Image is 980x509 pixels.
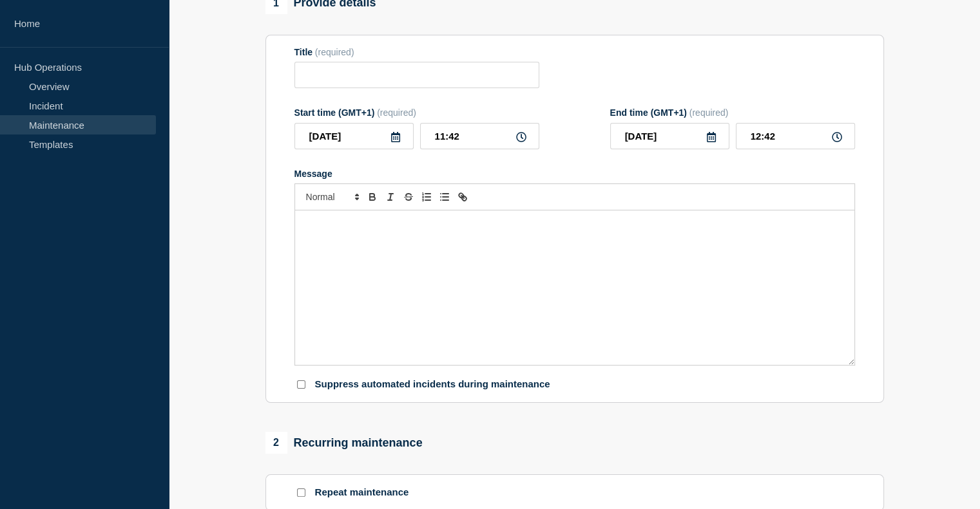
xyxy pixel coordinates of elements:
input: YYYY-MM-DD [294,123,414,149]
button: Toggle ordered list [418,189,436,205]
div: Start time (GMT+1) [294,107,539,118]
input: HH:MM [736,123,855,149]
div: End time (GMT+1) [610,107,855,118]
div: Message [294,169,855,179]
button: Toggle bulleted list [436,189,454,205]
div: Title [294,47,539,57]
button: Toggle strikethrough text [399,189,418,205]
div: Message [295,210,854,365]
button: Toggle bold text [363,189,381,205]
button: Toggle link [454,189,472,205]
span: (required) [377,107,416,118]
span: Font size [300,189,363,205]
p: Repeat maintenance [315,486,409,499]
input: Suppress automated incidents during maintenance [297,380,305,389]
input: Title [294,62,539,88]
span: (required) [315,47,354,57]
button: Toggle italic text [381,189,399,205]
p: Suppress automated incidents during maintenance [315,378,550,391]
input: HH:MM [420,123,539,149]
input: YYYY-MM-DD [610,123,729,149]
input: Repeat maintenance [297,488,305,497]
span: 2 [265,432,287,454]
span: (required) [689,107,729,118]
div: Recurring maintenance [265,432,423,454]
